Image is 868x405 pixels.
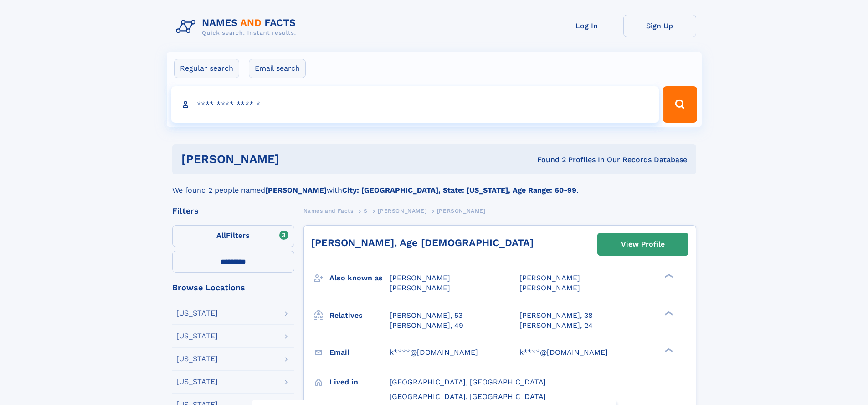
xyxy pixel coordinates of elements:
[174,59,239,78] label: Regular search
[176,355,218,363] div: [US_STATE]
[329,345,390,360] h3: Email
[329,374,390,390] h3: Lived in
[623,15,696,37] a: Sign Up
[311,237,534,248] a: [PERSON_NAME], Age [DEMOGRAPHIC_DATA]
[216,231,226,240] span: All
[390,392,546,401] span: [GEOGRAPHIC_DATA], [GEOGRAPHIC_DATA]
[172,284,294,292] div: Browse Locations
[519,321,593,331] a: [PERSON_NAME], 24
[437,208,486,214] span: [PERSON_NAME]
[364,205,368,216] a: S
[176,332,218,340] div: [US_STATE]
[265,186,327,195] b: [PERSON_NAME]
[329,308,390,323] h3: Relatives
[390,274,450,282] span: [PERSON_NAME]
[172,15,303,39] img: Logo Names and Facts
[171,86,659,123] input: search input
[663,347,673,353] div: ❯
[390,310,462,321] a: [PERSON_NAME], 53
[181,153,408,165] h1: [PERSON_NAME]
[390,378,546,386] span: [GEOGRAPHIC_DATA], [GEOGRAPHIC_DATA]
[663,273,673,279] div: ❯
[663,310,673,316] div: ❯
[303,205,354,216] a: Names and Facts
[408,155,687,165] div: Found 2 Profiles In Our Records Database
[550,15,623,37] a: Log In
[172,225,294,247] label: Filters
[342,186,576,195] b: City: [GEOGRAPHIC_DATA], State: [US_STATE], Age Range: 60-99
[172,174,696,196] div: We found 2 people named with .
[519,274,580,282] span: [PERSON_NAME]
[663,86,697,123] button: Search Button
[176,378,218,385] div: [US_STATE]
[364,208,368,214] span: S
[378,205,426,216] a: [PERSON_NAME]
[390,321,463,331] a: [PERSON_NAME], 49
[519,284,580,292] span: [PERSON_NAME]
[621,234,665,255] div: View Profile
[598,233,688,255] a: View Profile
[172,207,294,215] div: Filters
[329,270,390,286] h3: Also known as
[390,284,450,292] span: [PERSON_NAME]
[249,59,306,78] label: Email search
[378,208,426,214] span: [PERSON_NAME]
[176,310,218,317] div: [US_STATE]
[519,310,593,321] a: [PERSON_NAME], 38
